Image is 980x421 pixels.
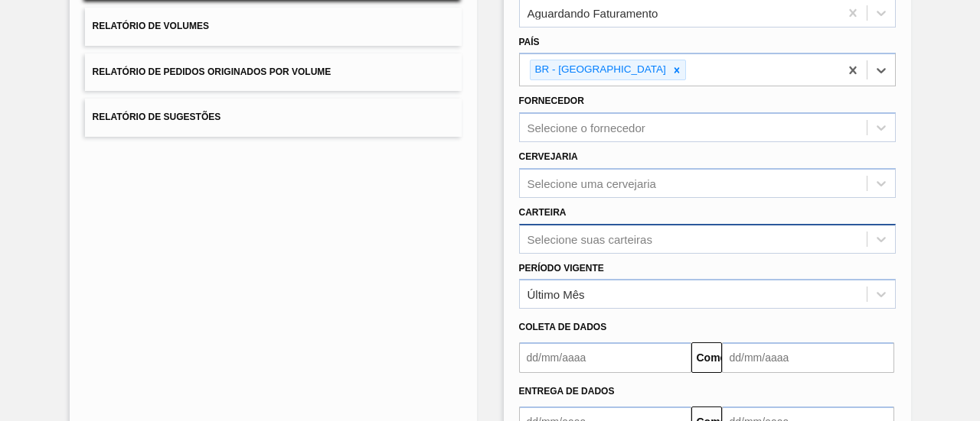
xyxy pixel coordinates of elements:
font: Período Vigente [519,263,604,274]
button: Relatório de Sugestões [85,99,462,136]
font: Comeu [697,351,733,364]
font: Relatório de Sugestões [93,112,221,123]
font: Selecione o fornecedor [528,121,645,134]
font: Selecione uma cervejaria [528,176,656,189]
button: Relatório de Pedidos Originados por Volume [85,53,462,91]
font: Selecione suas carteiras [528,232,652,245]
button: Relatório de Volumes [85,8,462,45]
font: Cervejaria [519,151,578,162]
input: dd/mm/aaaa [519,342,691,373]
button: Comeu [691,342,722,373]
font: Fornecedor [519,96,584,106]
font: Entrega de dados [519,386,615,397]
font: Carteira [519,207,567,218]
font: Último Mês [528,288,585,301]
font: Coleta de dados [519,322,607,332]
font: País [519,37,540,47]
font: Relatório de Pedidos Originados por Volume [93,66,332,77]
font: Relatório de Volumes [93,21,209,32]
font: Aguardando Faturamento [528,6,658,19]
input: dd/mm/aaaa [722,342,894,373]
font: BR - [GEOGRAPHIC_DATA] [535,63,666,75]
